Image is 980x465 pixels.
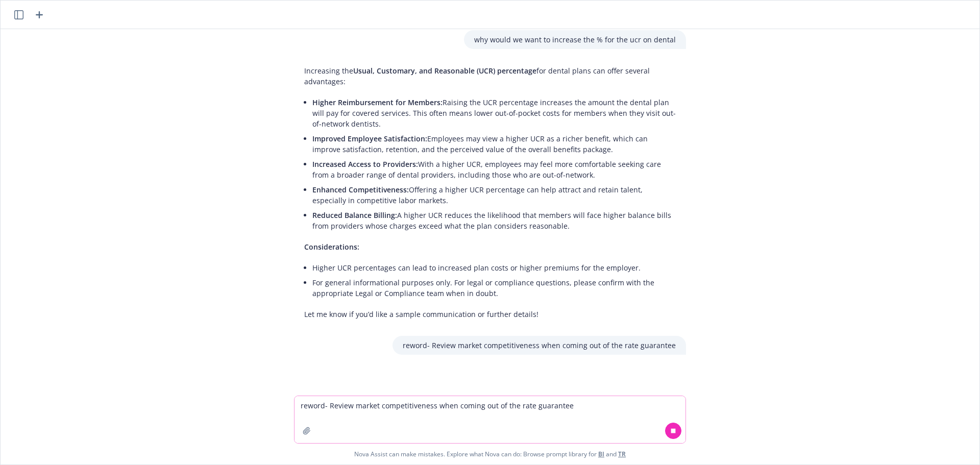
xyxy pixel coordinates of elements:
li: Higher UCR percentages can lead to increased plan costs or higher premiums for the employer. [312,260,676,275]
span: Reduced Balance Billing: [312,210,397,220]
span: Considerations: [304,242,359,252]
span: Improved Employee Satisfaction: [312,134,427,143]
p: Increasing the for dental plans can offer several advantages: [304,65,676,87]
span: Increased Access to Providers: [312,159,418,169]
li: For general informational purposes only. For legal or compliance questions, please confirm with t... [312,275,676,301]
span: Enhanced Competitiveness: [312,185,409,194]
a: BI [598,450,604,458]
span: Usual, Customary, and Reasonable (UCR) percentage [353,66,536,76]
span: Nova Assist can make mistakes. Explore what Nova can do: Browse prompt library for and [5,444,975,464]
li: A higher UCR reduces the likelihood that members will face higher balance bills from providers wh... [312,208,676,233]
a: TR [618,450,626,458]
li: Offering a higher UCR percentage can help attract and retain talent, especially in competitive la... [312,182,676,208]
li: With a higher UCR, employees may feel more comfortable seeking care from a broader range of denta... [312,157,676,182]
p: Let me know if you’d like a sample communication or further details! [304,309,676,320]
li: Raising the UCR percentage increases the amount the dental plan will pay for covered services. Th... [312,95,676,131]
span: Higher Reimbursement for Members: [312,97,443,107]
p: why would we want to increase the % for the ucr on dental [474,34,676,45]
li: Employees may view a higher UCR as a richer benefit, which can improve satisfaction, retention, a... [312,131,676,157]
p: reword- Review market competitiveness when coming out of the rate guarantee [403,340,676,351]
